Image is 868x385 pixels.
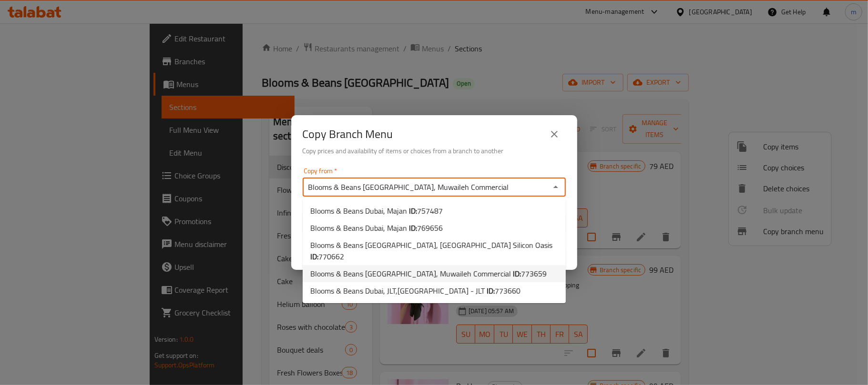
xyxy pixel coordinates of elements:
[310,222,443,234] span: Blooms & Beans Dubai, Majan
[409,204,417,218] b: ID:
[303,146,566,156] h6: Copy prices and availability of items or choices from a branch to another
[303,127,393,142] h2: Copy Branch Menu
[513,267,521,281] b: ID:
[318,249,344,264] span: 770662
[487,284,495,298] b: ID:
[417,221,443,235] span: 769656
[417,204,443,218] span: 757487
[495,284,521,298] span: 773660
[521,267,547,281] span: 773659
[549,180,562,194] button: Close
[310,285,521,296] span: Blooms & Beans Dubai, JLT,[GEOGRAPHIC_DATA] - JLT
[310,239,558,262] span: Blooms & Beans [GEOGRAPHIC_DATA], [GEOGRAPHIC_DATA] Silicon Oasis
[543,123,566,146] button: close
[310,205,443,217] span: Blooms & Beans Dubai, Majan
[310,249,318,264] b: ID:
[310,268,547,279] span: Blooms & Beans [GEOGRAPHIC_DATA], Muwaileh Commercial
[409,221,417,235] b: ID:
